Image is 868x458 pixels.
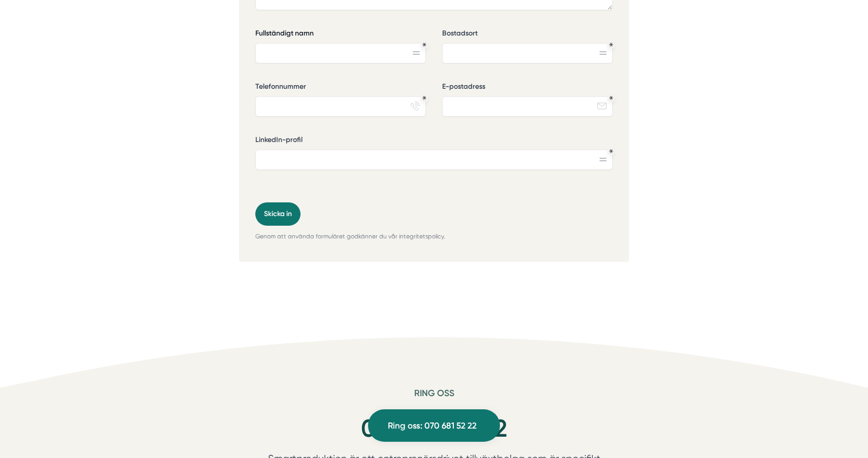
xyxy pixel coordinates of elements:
[255,135,613,148] label: LinkedIn-profil
[361,414,507,443] a: 070 681 52 22
[442,28,613,41] label: Bostadsort
[388,419,477,433] span: Ring oss: 070 681 52 22
[609,96,613,100] div: Obligatoriskt
[368,409,500,442] a: Ring oss: 070 681 52 22
[255,28,426,41] label: Fullständigt namn
[255,202,301,226] button: Skicka in
[239,387,629,407] h6: Ring oss
[609,149,613,153] div: Obligatoriskt
[422,43,426,47] div: Obligatoriskt
[609,43,613,47] div: Obligatoriskt
[422,96,426,100] div: Obligatoriskt
[442,82,613,94] label: E-postadress
[255,232,613,241] p: Genom att använda formuläret godkänner du vår integritetspolicy.
[255,82,426,94] label: Telefonnummer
